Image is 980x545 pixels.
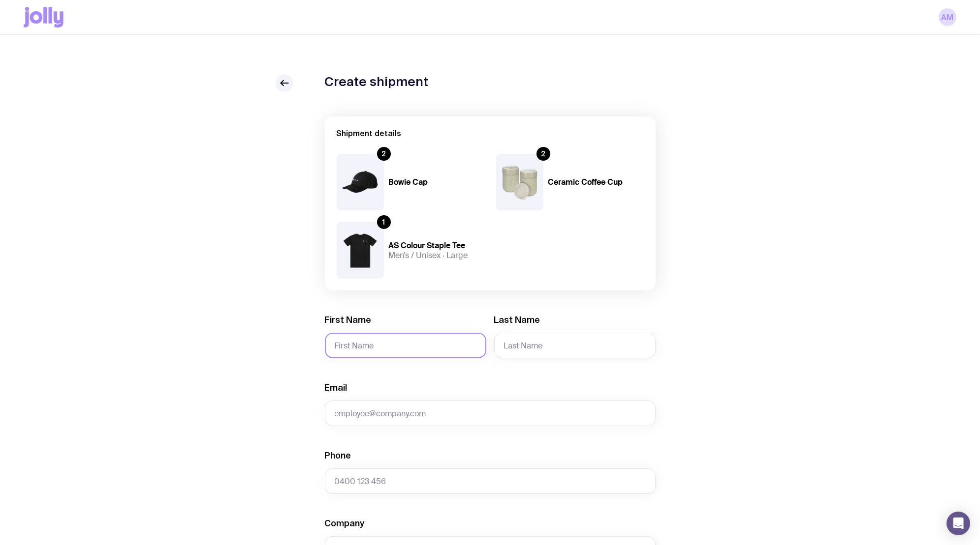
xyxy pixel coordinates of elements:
[389,177,484,187] h4: Bowie Cap
[548,177,644,187] h4: Ceramic Coffee Cup
[325,517,365,529] label: Company
[325,314,372,326] label: First Name
[494,314,540,326] label: Last Name
[325,450,351,461] label: Phone
[325,468,656,494] input: 0400 123 456
[325,333,486,358] input: First Name
[325,74,429,89] h1: Create shipment
[325,401,656,426] input: employee@company.com
[325,382,348,394] label: Email
[494,333,656,358] input: Last Name
[947,512,970,535] div: Open Intercom Messenger
[337,128,644,138] h2: Shipment details
[389,251,484,260] h5: Men’s / Unisex · Large
[939,8,956,26] a: AM
[537,147,550,161] div: 2
[377,215,391,229] div: 1
[389,241,484,251] h4: AS Colour Staple Tee
[377,147,391,161] div: 2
